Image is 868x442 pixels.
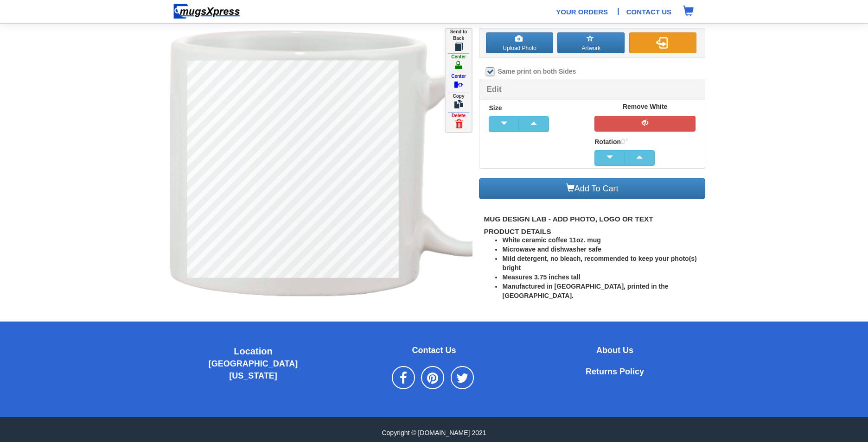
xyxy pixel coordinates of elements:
[594,136,696,147] label: Rotation
[502,236,600,244] b: White ceramic coffee 11oz. mug
[502,273,580,281] b: Measures 3.75 inches tall
[656,37,668,49] img: flipw.png
[586,368,644,376] a: Returns Policy
[449,93,469,110] label: Copy
[502,246,601,253] b: Microwave and dishwasher safe
[447,73,470,90] label: Center Vertically
[412,347,456,354] a: Contact Us
[170,7,244,14] a: Home
[173,3,241,19] img: mugsexpress logo
[586,367,644,376] b: Returns Policy
[502,255,696,272] b: Mild detergent, no bleach, recommended to keep your photo(s) bright
[502,283,668,299] b: Manufactured in [GEOGRAPHIC_DATA], printed in the [GEOGRAPHIC_DATA].
[163,429,705,438] div: Copyright © [DOMAIN_NAME] 2021
[446,29,472,52] label: Send to Back
[594,102,696,112] label: Remove White
[486,32,553,53] label: Upload Photo
[621,137,628,146] span: 0°
[617,6,619,17] span: |
[209,359,298,380] b: [GEOGRAPHIC_DATA] [US_STATE]
[486,85,501,94] b: Edit
[412,346,456,355] b: Contact Us
[596,347,633,354] a: About Us
[489,102,590,114] label: Size
[484,215,705,223] h1: Mug Design Lab - Add photo, logo or Text
[596,346,633,355] b: About Us
[447,54,470,71] label: Center Horizontally
[447,113,470,130] label: Delete
[484,228,705,236] h2: Product Details
[498,68,576,75] b: Same print on both Sides
[479,178,705,200] a: Add To Cart
[556,7,608,17] a: Your Orders
[626,7,671,17] a: Contact Us
[170,28,548,300] img: Awhite.gif
[234,346,272,356] b: Location
[557,32,625,53] button: Artwork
